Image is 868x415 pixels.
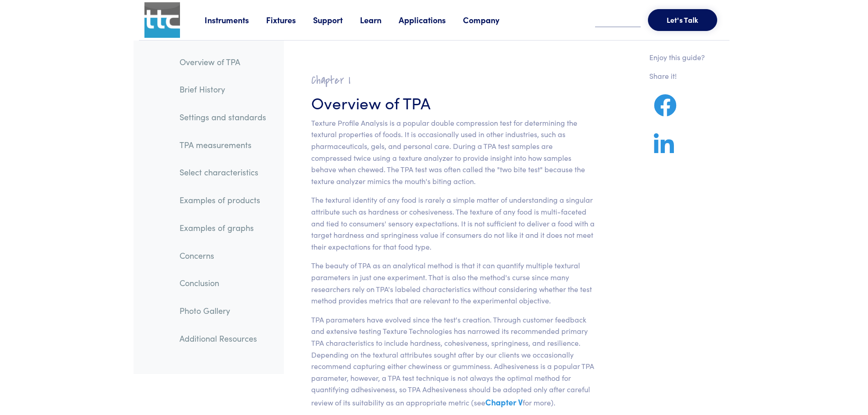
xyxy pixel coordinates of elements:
a: Support [313,14,360,26]
p: The textural identity of any food is rarely a simple matter of understanding a singular attribute... [311,194,595,252]
a: Learn [360,14,399,26]
button: Let's Talk [648,9,717,31]
a: Share on LinkedIn [649,144,678,155]
a: Fixtures [266,14,313,26]
a: TPA measurements [172,134,273,155]
a: Company [463,14,517,26]
a: Chapter V [485,396,523,408]
a: Conclusion [172,272,273,293]
p: Share it! [649,70,705,82]
img: ttc_logo_1x1_v1.0.png [144,2,180,38]
a: Settings and standards [172,107,273,128]
p: TPA parameters have evolved since the test's creation. Through customer feedback and extensive te... [311,314,595,409]
a: Select characteristics [172,162,273,183]
a: Applications [399,14,463,26]
a: Photo Gallery [172,300,273,321]
h3: Overview of TPA [311,91,595,113]
p: Texture Profile Analysis is a popular double compression test for determining the textural proper... [311,117,595,187]
a: Examples of products [172,190,273,210]
a: Additional Resources [172,328,273,349]
p: Enjoy this guide? [649,51,705,63]
a: Examples of graphs [172,217,273,238]
a: Brief History [172,79,273,100]
p: The beauty of TPA as an analytical method is that it can quantify multiple textural parameters in... [311,260,595,306]
h2: Chapter I [311,73,595,87]
a: Overview of TPA [172,51,273,72]
a: Concerns [172,245,273,266]
a: Instruments [205,14,266,26]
